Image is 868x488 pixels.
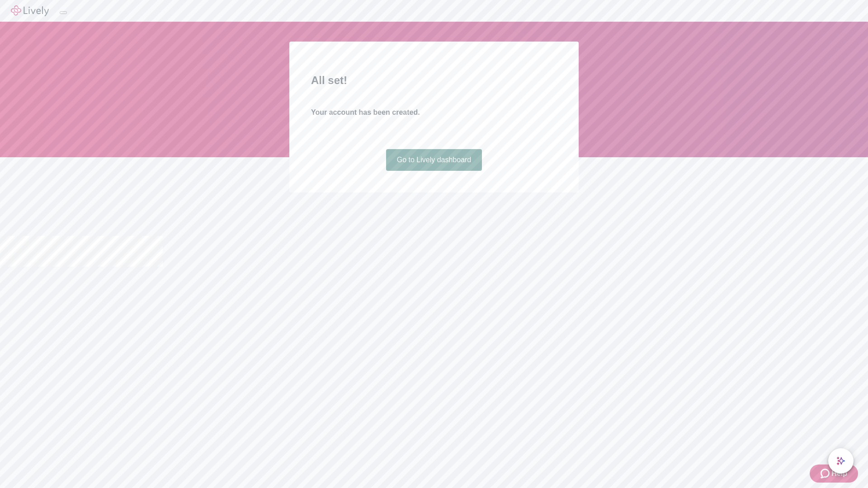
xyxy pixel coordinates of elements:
[311,72,557,89] h2: All set!
[821,468,831,479] svg: Zendesk support icon
[831,468,847,479] span: Help
[11,5,49,16] img: Lively
[828,448,854,474] button: chat
[810,465,858,483] button: Zendesk support iconHelp
[311,107,557,118] h4: Your account has been created.
[836,456,845,465] svg: Lively AI Assistant
[60,11,67,14] button: Log out
[386,149,482,171] a: Go to Lively dashboard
